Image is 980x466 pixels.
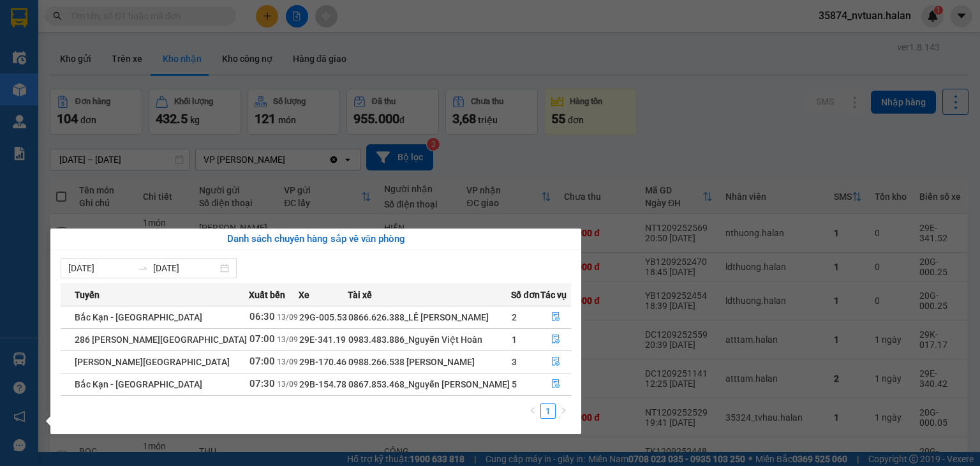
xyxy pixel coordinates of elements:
[512,312,517,322] span: 2
[551,334,560,345] span: file-done
[138,263,148,273] span: swap-right
[348,288,372,302] span: Tài xế
[138,263,148,273] span: to
[540,288,567,302] span: Tác vụ
[277,313,298,322] span: 13/09
[75,379,202,389] span: Bắc Kạn - [GEOGRAPHIC_DATA]
[541,404,555,418] a: 1
[249,288,285,302] span: Xuất bến
[529,407,537,414] span: left
[277,380,298,389] span: 13/09
[560,407,567,414] span: right
[541,352,570,372] button: file-done
[153,261,218,275] input: Đến ngày
[348,377,510,391] div: 0867.853.468_Nguyễn [PERSON_NAME]
[512,357,517,367] span: 3
[299,312,347,322] span: 29G-005.53
[75,334,247,345] span: 286 [PERSON_NAME][GEOGRAPHIC_DATA]
[75,357,230,367] span: [PERSON_NAME][GEOGRAPHIC_DATA]
[299,379,346,389] span: 29B-154.78
[249,311,275,322] span: 06:30
[551,379,560,389] span: file-done
[249,356,275,367] span: 07:00
[541,329,570,350] button: file-done
[348,355,510,369] div: 0988.266.538 [PERSON_NAME]
[61,232,571,247] div: Danh sách chuyến hàng sắp về văn phòng
[75,288,100,302] span: Tuyến
[249,378,275,389] span: 07:30
[68,261,133,275] input: Từ ngày
[348,310,510,324] div: 0866.626.388_LÊ [PERSON_NAME]
[512,379,517,389] span: 5
[556,403,571,419] button: right
[551,312,560,322] span: file-done
[511,288,540,302] span: Số đơn
[299,357,346,367] span: 29B-170.46
[512,334,517,345] span: 1
[556,403,571,419] li: Next Page
[299,334,346,345] span: 29E-341.19
[299,288,309,302] span: Xe
[277,335,298,344] span: 13/09
[541,307,570,327] button: file-done
[551,357,560,367] span: file-done
[277,357,298,366] span: 13/09
[525,403,540,419] li: Previous Page
[75,312,202,322] span: Bắc Kạn - [GEOGRAPHIC_DATA]
[525,403,540,419] button: left
[541,374,570,395] button: file-done
[348,333,510,347] div: 0983.483.886_Nguyễn Việt Hoàn
[540,403,556,419] li: 1
[249,333,275,345] span: 07:00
